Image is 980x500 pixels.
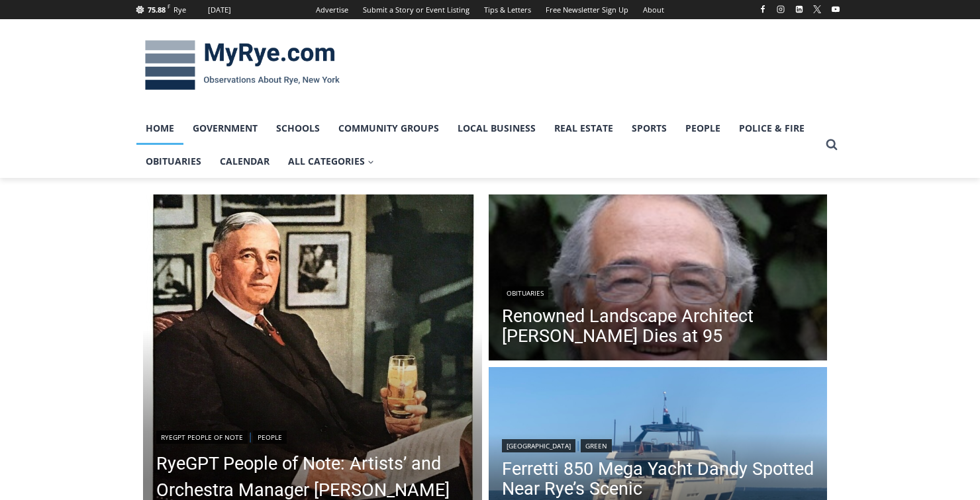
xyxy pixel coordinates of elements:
a: People [253,431,287,444]
a: Linkedin [791,1,807,17]
div: Rye [173,4,186,16]
a: Obituaries [502,286,548,300]
a: Sports [622,112,676,145]
a: All Categories [279,145,383,178]
a: Renowned Landscape Architect [PERSON_NAME] Dies at 95 [502,306,814,346]
a: X [809,1,825,17]
a: Facebook [755,1,771,17]
a: Police & Fire [730,112,814,145]
a: YouTube [828,1,844,17]
a: Schools [267,112,329,145]
div: | [156,428,469,444]
nav: Primary Navigation [136,112,820,179]
a: People [676,112,730,145]
span: F [168,3,170,10]
a: Obituaries [136,145,211,178]
a: Local Business [448,112,545,145]
a: Real Estate [545,112,622,145]
img: Obituary - Peter George Rolland [489,194,828,364]
a: Calendar [211,145,279,178]
a: Government [183,112,267,145]
a: RyeGPT People of Note [156,431,248,444]
span: All Categories [288,154,374,169]
a: Green [581,439,612,452]
a: [GEOGRAPHIC_DATA] [502,439,575,452]
button: View Search Form [820,133,844,157]
a: Community Groups [329,112,448,145]
div: | [502,437,814,452]
span: 75.88 [148,5,166,15]
a: Instagram [773,1,789,17]
img: MyRye.com [136,31,348,100]
div: [DATE] [208,4,231,16]
a: Read More Renowned Landscape Architect Peter Rolland Dies at 95 [489,194,828,364]
a: Home [136,112,183,145]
